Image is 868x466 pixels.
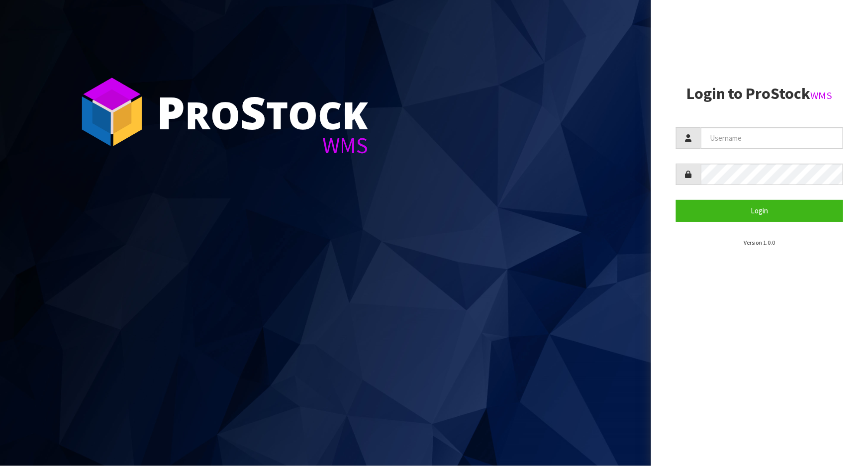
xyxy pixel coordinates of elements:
div: ro tock [157,90,368,134]
small: Version 1.0.0 [744,239,775,246]
input: Username [701,127,843,149]
small: WMS [811,89,833,102]
h2: Login to ProStock [676,85,843,102]
button: Login [676,200,843,221]
span: S [240,82,266,142]
img: ProStock Cube [75,75,149,149]
span: P [157,82,185,142]
div: WMS [157,134,368,157]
